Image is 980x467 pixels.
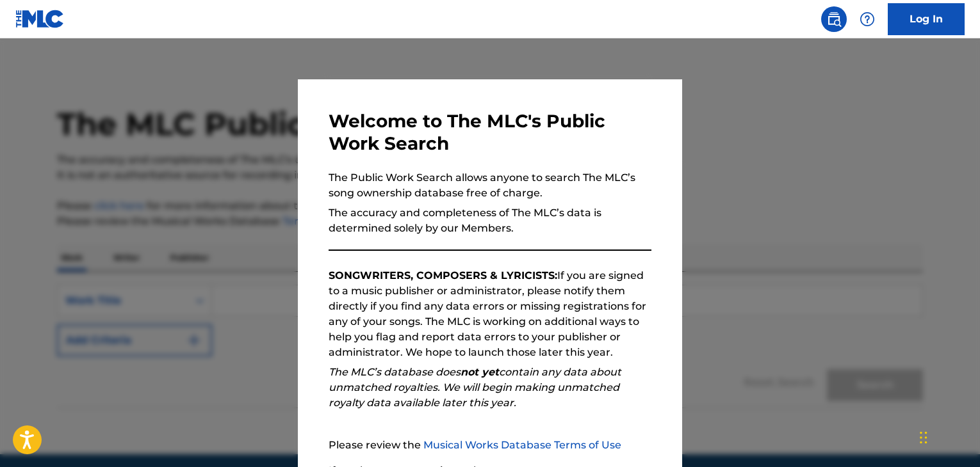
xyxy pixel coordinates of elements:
[821,6,847,32] a: Public Search
[15,10,65,28] img: MLC Logo
[920,418,927,457] div: Drag
[860,12,875,27] img: help
[329,170,651,201] p: The Public Work Search allows anyone to search The MLC’s song ownership database free of charge.
[423,439,621,451] a: Musical Works Database Terms of Use
[461,366,499,378] strong: not yet
[329,269,557,281] strong: SONGWRITERS, COMPOSERS & LYRICISTS:
[329,268,651,360] p: If you are signed to a music publisher or administrator, please notify them directly if you find ...
[329,205,651,236] p: The accuracy and completeness of The MLC’s data is determined solely by our Members.
[329,366,621,409] em: The MLC’s database does contain any data about unmatched royalties. We will begin making unmatche...
[329,110,651,155] h3: Welcome to The MLC's Public Work Search
[329,438,651,453] p: Please review the
[888,3,965,35] a: Log In
[826,12,842,27] img: search
[854,6,880,32] div: Help
[916,406,980,467] iframe: Chat Widget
